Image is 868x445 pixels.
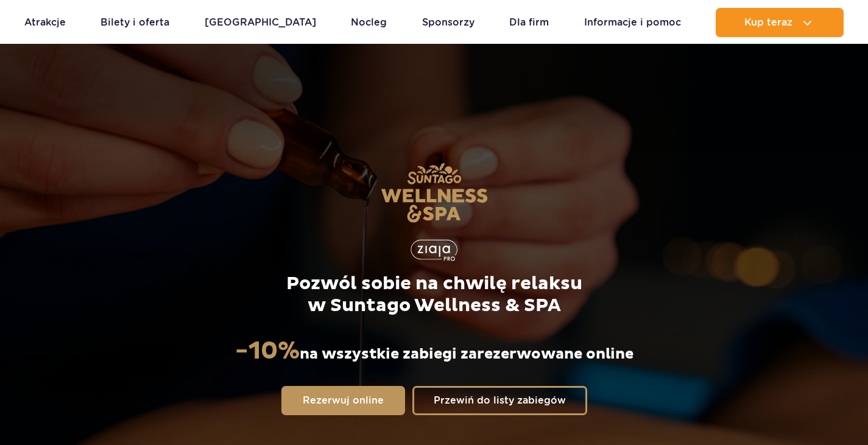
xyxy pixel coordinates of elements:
span: Przewiń do listy zabiegów [434,396,566,405]
span: Kup teraz [744,17,792,28]
a: Rezerwuj online [281,386,405,415]
a: Bilety i oferta [101,8,169,37]
p: na wszystkie zabiegi zarezerwowane online [235,336,633,366]
a: Atrakcje [24,8,66,37]
span: Rezerwuj online [303,396,384,405]
p: Pozwól sobie na chwilę relaksu w Suntago Wellness & SPA [235,273,633,317]
button: Kup teraz [716,8,844,37]
a: Nocleg [351,8,387,37]
a: Sponsorzy [422,8,475,37]
strong: -10% [235,336,300,366]
a: Informacje i pomoc [584,8,681,37]
img: Suntago Wellness & SPA [381,163,488,223]
a: Dla firm [509,8,549,37]
a: Przewiń do listy zabiegów [412,386,587,415]
a: [GEOGRAPHIC_DATA] [205,8,316,37]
